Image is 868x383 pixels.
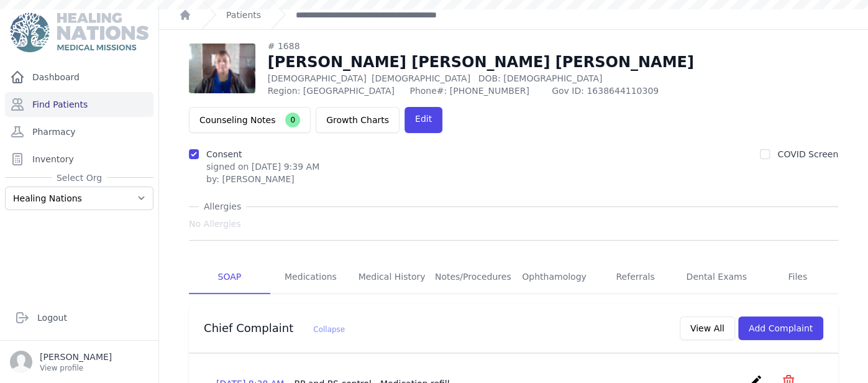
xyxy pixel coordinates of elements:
a: Pharmacy [5,119,153,144]
label: Consent [206,149,242,159]
img: +NAAAAJXRFWHRkYXRlOmNyZWF0ZQAyMDIzLTEyLTE5VDIwOjA1OjI1KzAwOjAwabAUqwAAACV0RVh0ZGF0ZTptb2RpZnkAMjA... [189,44,255,93]
a: Files [757,261,838,294]
a: Referrals [595,261,676,294]
p: [DEMOGRAPHIC_DATA] [268,72,694,85]
div: by: [PERSON_NAME] [206,173,319,185]
span: 0 [285,113,300,127]
a: Growth Charts [316,107,400,133]
span: Phone#: [PHONE_NUMBER] [409,85,544,97]
a: Dental Exams [676,261,757,294]
h1: [PERSON_NAME] [PERSON_NAME] [PERSON_NAME] [268,52,694,72]
span: Region: [GEOGRAPHIC_DATA] [268,85,403,97]
img: Medical Missions EMR [10,12,148,52]
a: [PERSON_NAME] View profile [10,351,148,373]
a: Notes/Procedures [432,261,514,294]
a: SOAP [189,261,270,294]
span: Gov ID: 1638644110309 [552,85,694,97]
button: Add Complaint [738,316,823,340]
span: Collapse [313,325,345,334]
a: Logout [10,305,148,330]
h3: Chief Complaint [204,321,345,336]
a: Patients [226,9,261,21]
div: # 1688 [268,40,694,52]
a: Medications [270,261,352,294]
a: Dashboard [5,65,153,90]
a: Ophthamology [514,261,595,294]
span: Allergies [199,200,246,213]
label: COVID Screen [777,149,838,159]
a: Inventory [5,147,153,172]
a: Find Patients [5,92,153,117]
p: signed on [DATE] 9:39 AM [206,160,319,173]
a: Edit [404,107,442,133]
span: [DEMOGRAPHIC_DATA] [372,73,470,83]
span: No Allergies [189,218,241,230]
nav: Tabs [189,261,838,294]
p: [PERSON_NAME] [40,351,112,363]
span: DOB: [DEMOGRAPHIC_DATA] [478,73,602,83]
p: View profile [40,363,112,373]
a: Medical History [351,261,432,294]
button: View All [680,316,735,340]
button: Counseling Notes0 [189,107,311,133]
span: Select Org [52,172,107,184]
